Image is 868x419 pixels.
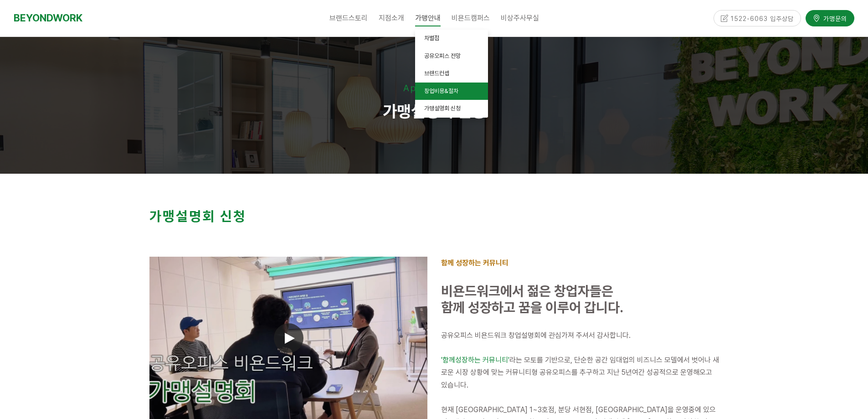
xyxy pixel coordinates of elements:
[441,356,719,389] span: 라는 모토를 기반으로, 단순한 공간 임대업의 비즈니스 모델에서 벗어나 새로운 시장 상황에 맞는 커뮤니티형 공유오피스를 추구하고 지난 5년여간 성공적으로 운영해오고 있습니다.
[415,83,488,100] a: 창업비용&절차
[441,331,631,340] span: 공유오피스 비욘드워크 창업설명회에 관심가져 주셔서 감사합니다.
[410,7,446,30] a: 가맹안내
[424,35,439,41] span: 차별점
[415,10,441,26] span: 가맹안내
[373,7,410,30] a: 지점소개
[324,7,373,30] a: 브랜드스토리
[821,12,847,21] span: 가맹문의
[452,14,490,22] span: 비욘드캠퍼스
[415,100,488,118] a: 가맹설명회 신청
[424,88,458,94] span: 창업비용&절차
[415,65,488,83] a: 브랜드컨셉
[441,259,508,267] strong: 함께 성장하는 커뮤니티
[383,102,485,121] strong: 가맹설명회 신청
[403,83,465,93] span: Application
[495,7,544,30] a: 비상주사무실
[446,7,495,30] a: 비욘드캠퍼스
[329,14,368,22] span: 브랜드스토리
[501,14,539,22] span: 비상주사무실
[149,208,247,224] strong: 가맹설명회 신청
[441,283,613,299] span: 비욘드워크에서 젊은 창업자들은
[441,299,623,316] span: 함께 성장하고 꿈을 이루어 갑니다.
[415,30,488,47] a: 차별점
[424,52,461,59] span: 공유오피스 전망
[424,70,449,77] span: 브랜드컨셉
[415,47,488,65] a: 공유오피스 전망
[806,8,854,24] a: 가맹문의
[441,356,509,364] span: '함께성장하는 커뮤니티'
[14,10,82,26] a: BEYONDWORK
[379,14,404,22] span: 지점소개
[424,105,461,112] span: 가맹설명회 신청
